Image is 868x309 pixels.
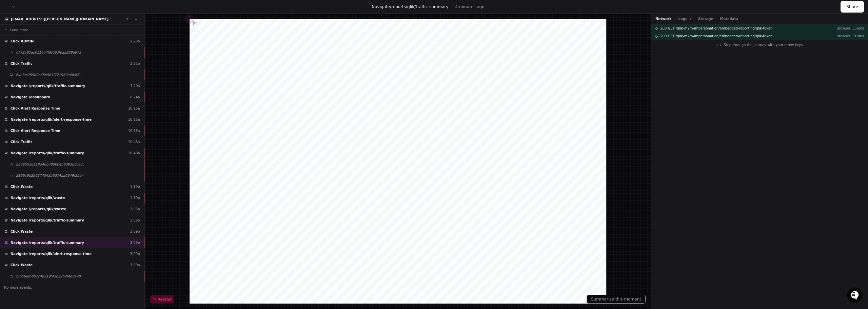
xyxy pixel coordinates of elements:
[11,61,33,66] span: Click Traffic
[11,17,108,21] a: [EMAIL_ADDRESS][PERSON_NAME][DOMAIN_NAME]
[11,207,66,212] span: Navigate //reports/qlik/waste
[455,4,485,9] p: 4 minutes ago
[678,16,691,21] button: Logs
[390,4,448,9] span: /reports/qlik/traffic-summary
[11,95,51,100] span: Navigate /dashboard
[60,91,74,96] span: [DATE]
[128,117,140,122] div: 10:15a
[128,106,140,111] div: 10:15a
[31,57,93,63] div: We're available if you need us!
[130,218,140,223] div: 3:09p
[31,51,111,57] div: Start new chat
[831,26,850,31] p: Browser
[11,151,84,156] span: Navigate /reports/qlik/traffic-summary
[21,91,55,96] span: [PERSON_NAME]
[5,17,9,21] img: 2.svg
[846,287,865,305] iframe: Open customer support
[130,195,140,200] div: 1:10p
[115,53,123,61] button: Start new chat
[130,95,140,100] div: 8:24a
[152,297,172,302] span: Restart
[130,240,140,245] div: 3:09p
[130,263,140,268] div: 3:09p
[660,26,772,31] span: 200 GET /qlik-m2m-impersonation/embedded-reporting/qlik-token
[831,34,850,39] p: Browser
[130,207,140,212] div: 3:03p
[4,285,32,290] span: No more events.
[150,295,174,304] button: Restart
[16,50,81,55] span: c772a82acb11444f8f09dfbaa839d973
[105,73,123,81] button: See all
[11,218,84,223] span: Navigate /reports/qlik/traffic-summary
[11,106,60,111] span: Click Alert Response Time
[850,26,864,31] p: 356ms
[11,184,33,189] span: Click Waste
[7,27,123,38] div: Welcome
[11,139,33,144] span: Click Traffic
[655,16,672,21] button: Network
[130,229,140,234] div: 3:09p
[720,16,738,21] button: Metadata
[128,139,140,144] div: 10:43a
[11,251,92,256] span: Navigate /reports/qlik/alert-response-time
[130,251,140,256] div: 3:09p
[724,42,804,47] span: Step through the journey with your arrow keys.
[660,34,772,39] span: 200 GET /qlik-m2m-impersonation/embedded-reporting/qlik-token
[7,84,18,95] img: Jens Fossen
[10,27,28,33] span: Load more
[7,7,20,20] img: PlayerZero
[130,83,140,89] div: 7:29a
[56,91,59,96] span: •
[7,74,43,79] div: Past conversations
[11,39,34,44] span: Click ADMIN
[48,106,82,111] a: Powered byPylon
[587,295,646,304] button: Summarize this moment
[372,4,390,9] span: Navigate
[128,151,140,156] div: 10:43a
[130,184,140,189] div: 1:10p
[128,128,140,133] div: 10:15a
[130,61,140,66] div: 3:23p
[11,263,33,268] span: Click Waste
[16,274,81,279] span: f3b566fb862c48219f43b2252f4e0e40
[11,83,85,89] span: Navigate //reports/qlik/traffic-summary
[14,51,26,63] img: 7521149027303_d2c55a7ec3fe4098c2f6_72.png
[11,117,92,122] span: Navigate /reports/qlik/alert-response-time
[16,72,80,77] span: 64afac259d0e45e981f771960e4fe6f2
[67,106,82,111] span: Pylon
[16,173,83,178] span: 2199c9d296374543b6074aa6949f39b4
[11,128,60,133] span: Click Alert Response Time
[841,1,864,13] button: Share
[11,229,33,234] span: Click Waste
[11,195,65,200] span: Navigate /reports/qlik/waste
[7,51,19,63] img: 1736555170064-99ba0984-63c1-480f-8ee9-699278ef63ed
[11,240,84,245] span: Navigate /reports/qlik/traffic-summary
[850,34,864,39] p: 510ms
[130,39,140,44] div: 1:29p
[16,162,84,167] span: ba695536118d40b480bb458d93d3bacc
[698,16,713,21] button: Storage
